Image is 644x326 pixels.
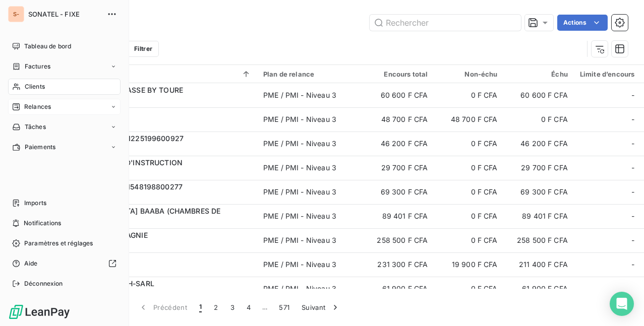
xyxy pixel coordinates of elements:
[241,297,257,318] button: 4
[25,82,45,91] span: Clients
[631,114,634,124] span: -
[70,207,220,215] span: 17 [MEDICAL_DATA] BAABA (CHAMBRES DE
[434,83,503,107] td: 0 F CFA
[263,90,336,100] div: PME / PMI - Niveau 3
[362,228,434,252] td: 258 500 F CFA
[504,83,574,107] td: 60 600 F CFA
[24,199,46,208] span: Imports
[434,252,503,277] td: 19 900 F CFA
[440,70,497,78] div: Non-échu
[199,302,202,312] span: 1
[257,299,273,315] span: …
[434,277,503,301] td: 0 F CFA
[370,15,521,31] input: Rechercher
[504,180,574,204] td: 69 300 F CFA
[434,180,503,204] td: 0 F CFA
[631,211,634,221] span: -
[193,297,208,318] button: 1
[368,70,428,78] div: Encours total
[296,297,346,318] button: Suivant
[631,90,634,100] span: -
[24,42,71,51] span: Tableau de bord
[70,119,251,129] span: 39412921
[504,132,574,156] td: 46 200 F CFA
[70,240,251,250] span: 40629871
[25,62,50,71] span: Factures
[70,265,251,275] span: 36574731
[263,139,336,149] div: PME / PMI - Niveau 3
[24,219,61,228] span: Notifications
[434,156,503,180] td: 0 F CFA
[263,235,336,245] div: PME / PMI - Niveau 3
[362,132,434,156] td: 46 200 F CFA
[70,168,251,178] span: 36199251
[434,204,503,228] td: 0 F CFA
[557,15,608,31] button: Actions
[132,297,193,318] button: Précédent
[24,239,93,248] span: Paramètres et réglages
[263,163,336,173] div: PME / PMI - Niveau 3
[263,211,336,221] div: PME / PMI - Niveau 3
[362,156,434,180] td: 29 700 F CFA
[362,204,434,228] td: 89 401 F CFA
[504,107,574,132] td: 0 F CFA
[24,279,63,288] span: Déconnexion
[70,95,251,105] span: 40496781
[70,192,251,202] span: 43863971
[504,252,574,277] td: 211 400 F CFA
[28,10,101,18] span: SONATEL - FIXE
[362,277,434,301] td: 61 900 F CFA
[25,122,46,132] span: Tâches
[273,297,296,318] button: 571
[208,297,224,318] button: 2
[70,216,251,226] span: 36528171
[112,41,159,57] button: Filtrer
[362,252,434,277] td: 231 300 F CFA
[434,132,503,156] td: 0 F CFA
[631,163,634,173] span: -
[263,114,336,124] div: PME / PMI - Niveau 3
[580,70,634,78] div: Limite d’encours
[362,180,434,204] td: 69 300 F CFA
[8,6,24,22] div: S-
[504,204,574,228] td: 89 401 F CFA
[263,187,336,197] div: PME / PMI - Niveau 3
[631,235,634,245] span: -
[434,228,503,252] td: 0 F CFA
[631,259,634,270] span: -
[8,304,71,320] img: Logo LeanPay
[504,156,574,180] td: 29 700 F CFA
[504,228,574,252] td: 258 500 F CFA
[362,83,434,107] td: 60 600 F CFA
[263,259,336,270] div: PME / PMI - Niveau 3
[631,284,634,294] span: -
[263,70,356,78] div: Plan de relance
[24,259,38,268] span: Aide
[24,102,51,111] span: Relances
[631,187,634,197] span: -
[610,292,634,316] div: Open Intercom Messenger
[70,144,251,154] span: 44318161
[631,139,634,149] span: -
[434,107,503,132] td: 48 700 F CFA
[25,143,55,152] span: Paiements
[263,284,336,294] div: PME / PMI - Niveau 3
[362,107,434,132] td: 48 700 F CFA
[510,70,568,78] div: Échu
[224,297,241,318] button: 3
[504,277,574,301] td: 61 900 F CFA
[8,255,121,272] a: Aide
